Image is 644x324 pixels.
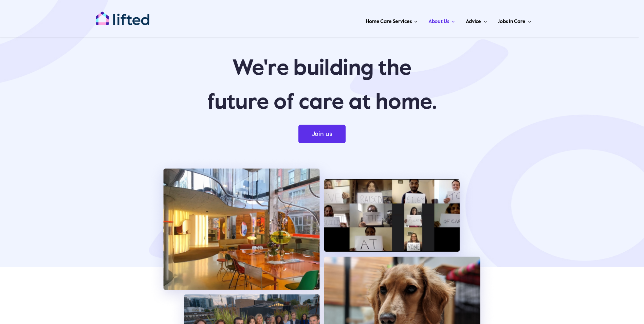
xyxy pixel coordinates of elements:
span: Advice [466,16,481,27]
a: Join us [298,125,346,143]
a: About Us [426,10,457,31]
span: Jobs in Care [498,16,525,27]
span: About Us [428,16,449,27]
span: Join us [312,130,332,138]
span: Home Care Services [366,16,411,27]
a: Jobs in Care [496,10,533,31]
p: We're building the [98,55,546,82]
a: Advice [464,10,489,31]
a: Home Care Services [364,10,420,31]
nav: Main Menu [171,10,533,31]
p: future of care at home. [98,89,546,116]
a: lifted-logo [95,11,150,18]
